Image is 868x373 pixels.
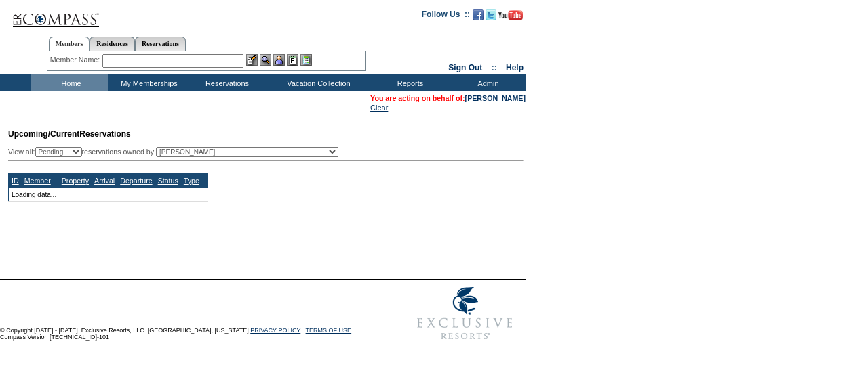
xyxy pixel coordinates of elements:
[498,10,523,20] img: Subscribe to our YouTube Channel
[31,74,108,91] td: Home
[273,54,285,66] img: Impersonate
[370,94,526,102] span: You are acting on behalf of:
[158,177,178,185] a: Status
[8,129,131,139] span: Reservations
[287,54,298,66] img: Reservations
[473,14,484,22] a: Become our fan on Facebook
[94,177,115,185] a: Arrival
[108,74,186,91] td: My Memberships
[486,14,496,22] a: Follow us on Twitter
[135,37,186,51] a: Reservations
[264,74,370,91] td: Vacation Collection
[370,104,388,112] a: Clear
[250,327,300,334] a: PRIVACY POLICY
[300,54,312,66] img: b_calculator.gif
[8,147,344,157] div: View all: reservations owned by:
[486,9,496,20] img: Follow us on Twitter
[186,74,264,91] td: Reservations
[49,37,90,51] a: Members
[506,63,524,72] a: Help
[50,54,102,66] div: Member Name:
[498,14,523,22] a: Subscribe to our YouTube Channel
[9,188,208,201] td: Loading data...
[465,94,526,102] a: [PERSON_NAME]
[492,63,497,72] span: ::
[306,327,352,334] a: TERMS OF USE
[473,9,484,20] img: Become our fan on Facebook
[246,54,258,66] img: b_edit.gif
[62,177,89,185] a: Property
[422,8,470,24] td: Follow Us ::
[370,74,448,91] td: Reports
[90,37,135,51] a: Residences
[448,63,482,72] a: Sign Out
[12,177,19,185] a: ID
[8,129,79,139] span: Upcoming/Current
[404,280,526,347] img: Exclusive Resorts
[448,74,526,91] td: Admin
[184,177,199,185] a: Type
[120,177,152,185] a: Departure
[260,54,271,66] img: View
[24,177,51,185] a: Member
